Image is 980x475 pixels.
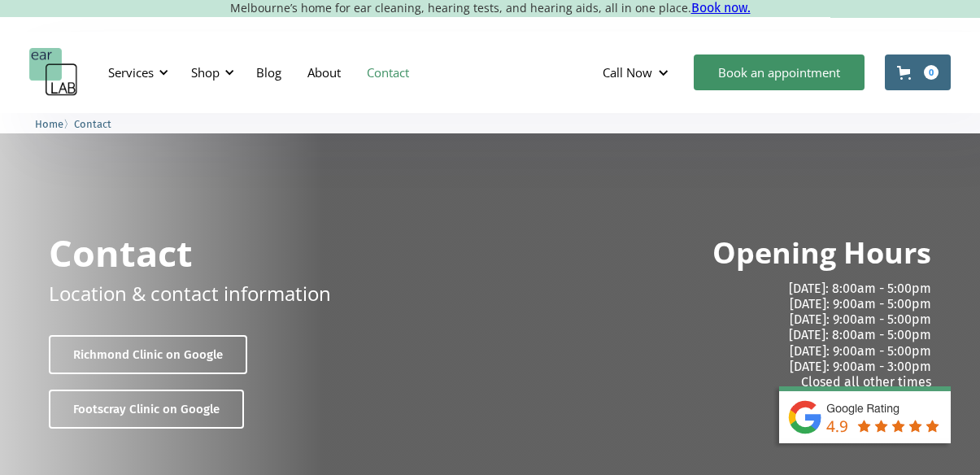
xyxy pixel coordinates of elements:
p: Location & contact information [49,279,331,307]
h2: Opening Hours [712,234,931,272]
p: [DATE]: 8:00am - 5:00pm [DATE]: 9:00am - 5:00pm [DATE]: 9:00am - 5:00pm [DATE]: 8:00am - 5:00pm [... [502,281,930,390]
div: 0 [924,65,939,80]
a: home [29,48,78,97]
span: Home [35,118,63,130]
h1: Contact [49,234,193,271]
div: Services [108,64,154,81]
a: About [294,49,354,96]
span: Contact [74,118,111,130]
a: Richmond Clinic on Google [49,335,247,374]
div: Services [98,48,173,97]
a: Home [35,115,63,131]
li: 〉 [35,115,74,133]
a: Contact [74,115,111,131]
a: Blog [243,49,294,96]
div: Call Now [603,64,652,81]
div: Call Now [590,48,686,97]
a: Contact [354,49,422,96]
a: Open cart [885,54,951,90]
a: Book an appointment [694,54,865,90]
div: Shop [181,48,239,97]
div: Shop [191,64,220,81]
a: Footscray Clinic on Google [49,390,244,429]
